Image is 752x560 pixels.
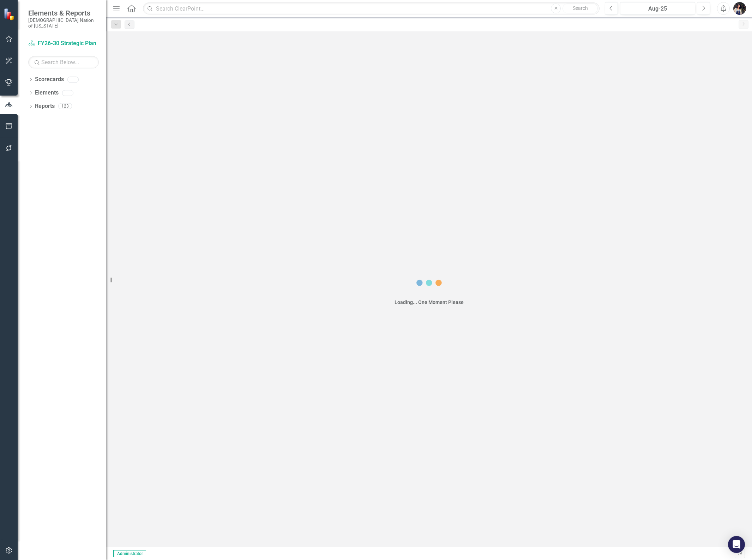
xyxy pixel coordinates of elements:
img: ClearPoint Strategy [4,8,16,20]
img: Layla Freeman [733,2,746,15]
button: Search [563,4,598,13]
div: 123 [58,103,72,109]
input: Search Below... [28,56,99,68]
div: Open Intercom Messenger [728,536,745,553]
a: Scorecards [35,75,64,84]
span: Elements & Reports [28,9,99,17]
span: Administrator [113,550,146,557]
a: Reports [35,102,55,110]
a: Elements [35,89,59,97]
input: Search ClearPoint... [143,2,600,15]
button: Aug-25 [620,2,695,15]
div: Loading... One Moment Please [395,299,464,306]
a: FY26-30 Strategic Plan [28,39,99,48]
small: [DEMOGRAPHIC_DATA] Nation of [US_STATE] [28,17,99,29]
span: Search [573,5,588,11]
div: Aug-25 [622,5,693,13]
